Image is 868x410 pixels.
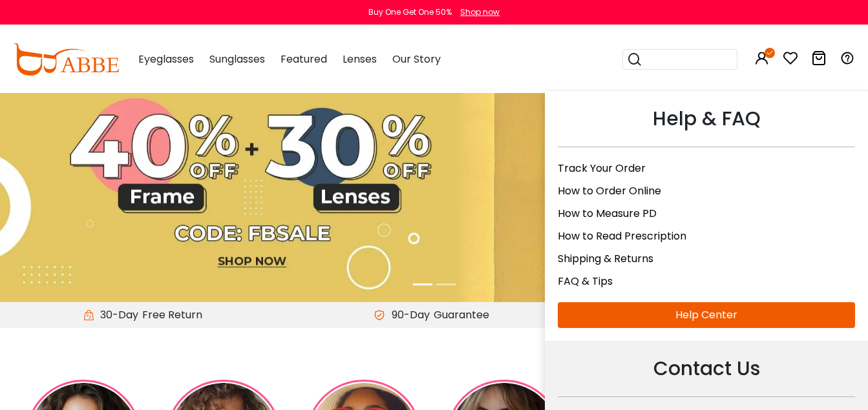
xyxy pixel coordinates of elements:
[558,183,661,198] a: How to Order Online
[343,52,377,67] span: Lenses
[385,307,430,323] span: 90-Day
[454,6,500,17] a: Shop now
[558,229,686,243] a: How to Read Prescription
[558,104,855,147] div: Help & FAQ
[558,302,855,328] a: Help Center
[558,206,657,221] a: How to Measure PD
[138,52,194,67] span: Eyeglasses
[368,6,452,18] div: Buy One Get One 50%
[460,6,500,18] div: Shop now
[209,52,265,67] span: Sunglasses
[392,52,441,67] span: Our Story
[558,274,613,289] a: FAQ & Tips
[13,43,119,76] img: abbeglasses.com
[558,251,653,266] a: Shipping & Returns
[94,307,138,323] span: 30-Day
[558,354,855,397] div: Contact Us
[558,161,646,176] a: Track Your Order
[138,307,206,323] div: Free Return
[430,307,493,323] div: Guarantee
[281,52,327,67] span: Featured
